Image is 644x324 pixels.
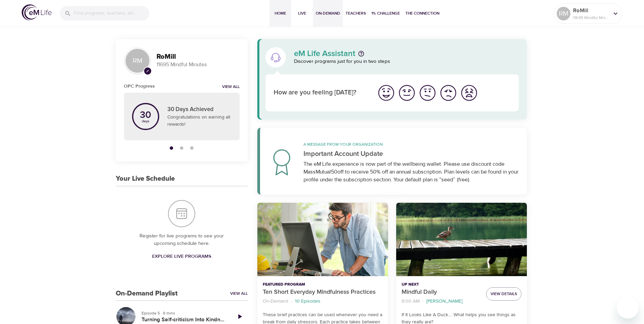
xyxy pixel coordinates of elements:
[270,52,281,63] img: eM Life Assistant
[129,232,234,248] p: Register for live programs to see your upcoming schedule here.
[167,105,232,114] p: 30 Days Achieved
[486,287,521,301] button: View Details
[230,291,248,296] a: View All
[491,290,517,298] span: View Details
[402,282,481,288] p: Up Next
[377,84,395,102] img: great
[124,47,151,74] div: RM
[422,297,424,306] li: ·
[303,149,519,159] p: Important Account Update
[167,114,232,128] p: Congratulations on earning all rewards!
[263,297,383,306] nav: breadcrumb
[294,50,355,58] p: eM Life Assistant
[418,84,437,102] img: ok
[557,7,570,20] div: RM
[263,282,383,288] p: Featured Program
[459,83,479,103] button: I'm feeling worst
[371,10,400,17] span: 1% Challenge
[303,141,519,147] p: A message from your organization
[346,10,366,17] span: Teachers
[274,88,368,98] p: How are you feeling [DATE]?
[152,252,211,261] span: Explore Live Programs
[74,6,149,21] input: Find programs, teachers, etc...
[222,84,240,90] a: View all notifications
[405,10,439,17] span: The Connection
[149,250,214,263] a: Explore Live Programs
[116,290,178,298] h3: On-Demand Playlist
[617,297,639,319] iframe: Button to launch messaging window
[124,83,155,90] h6: OPC Progress
[398,84,416,102] img: good
[402,297,481,306] nav: breadcrumb
[140,110,151,120] p: 30
[294,58,519,66] p: Discover programs just for you in two steps
[157,61,240,69] p: 11695 Mindful Minutes
[291,297,292,306] li: ·
[438,83,459,103] button: I'm feeling bad
[116,175,175,183] h3: Your Live Schedule
[168,200,195,227] img: Your Live Schedule
[142,310,226,316] p: Episode 5 · 8 mins
[417,83,438,103] button: I'm feeling ok
[573,6,609,15] p: RoMill
[439,84,458,102] img: bad
[396,203,527,276] button: Mindful Daily
[316,10,340,17] span: On-Demand
[157,53,240,61] h3: RoMill
[303,160,519,184] div: The eM Life experience is now part of the wellbeing wallet. Please use discount code MassMutual50...
[460,84,478,102] img: worst
[573,15,609,21] p: 11695 Mindful Minutes
[294,10,310,17] span: Live
[402,298,420,305] p: 8:00 AM
[257,203,388,276] button: Ten Short Everyday Mindfulness Practices
[142,316,226,323] h5: Turning Self-criticism Into Kindness
[426,298,462,305] p: [PERSON_NAME]
[397,83,417,103] button: I'm feeling good
[272,10,289,17] span: Home
[140,120,151,123] p: days
[376,83,397,103] button: I'm feeling great
[402,288,481,297] p: Mindful Daily
[263,288,383,297] p: Ten Short Everyday Mindfulness Practices
[263,298,288,305] p: On-Demand
[295,298,320,305] p: 10 Episodes
[22,4,52,20] img: logo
